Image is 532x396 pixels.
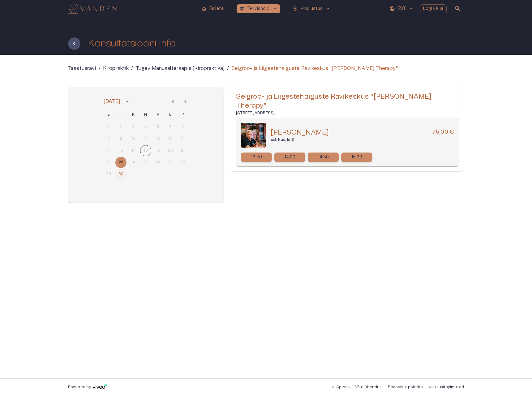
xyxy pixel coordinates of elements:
p: 14:00 [285,154,296,161]
a: e-Apteek [332,385,350,389]
p: / [99,65,101,72]
p: / [227,65,229,72]
div: 14:00 [274,153,305,162]
a: Select new timeslot for rescheduling [308,153,339,162]
a: Select new timeslot for rescheduling [241,153,272,162]
span: teisipäev [115,109,127,121]
a: Kiropraktik [103,65,129,72]
a: Privaatsuspoliitika [388,385,423,389]
span: neljapäev [140,109,151,121]
p: Tervishoid [247,6,270,12]
button: health_and_safetyKindlustuskeyboard_arrow_down [290,4,333,13]
a: Navigate to homepage [68,4,196,13]
button: 30 [115,169,127,180]
a: Tugev Manuaalteraapia (Kiropraktika) [136,65,225,72]
p: 14:30 [318,154,329,161]
button: Next month [179,95,191,108]
img: Vanden logo [68,4,117,14]
button: calendar view is open, switch to year view [122,96,133,107]
div: 14:30 [308,153,339,162]
div: 15:30 [341,153,372,162]
a: Select new timeslot for rescheduling [341,153,372,162]
h6: 75,00 € [432,128,454,137]
p: 15:30 [351,154,363,161]
p: Logi välja [423,6,444,12]
p: Selgroo- ja Liigestehaiguste Ravikeskus "[PERSON_NAME] Therapy" [231,65,398,72]
button: Tagasi [68,37,80,50]
button: 23 [115,157,127,168]
button: Logi välja [420,4,447,13]
p: Est, Rus, Eng [271,137,454,142]
span: keyboard_arrow_down [272,6,278,11]
span: pühapäev [177,109,188,121]
span: laupäev [165,109,176,121]
p: Võta ühendust [355,385,383,390]
h5: Selgroo- ja Liigestehaiguste Ravikeskus "[PERSON_NAME] Therapy" [236,92,459,110]
span: reede [152,109,164,121]
p: / [131,65,133,72]
p: EST [397,6,406,12]
button: EST [388,4,415,13]
p: Kindlustus [301,6,323,12]
p: Powered by [68,385,91,390]
span: search [454,5,461,12]
button: homeEsileht [199,4,227,13]
a: Kasutustingimused [428,385,464,389]
div: 13:30 [241,153,272,162]
p: Esileht [209,6,224,12]
span: esmaspäev [103,109,114,121]
h1: Konsultatsiooni info [88,38,176,49]
img: 80.png [241,123,266,148]
span: health_and_safety [293,6,298,11]
span: home [201,6,207,11]
div: [DATE] [104,98,120,105]
span: keyboard_arrow_down [325,6,331,11]
p: 13:30 [251,154,262,161]
h5: [PERSON_NAME] [271,128,329,137]
span: kolmapäev [128,109,139,121]
a: Taastusravi [68,65,96,72]
button: ecg_heartTervishoidkeyboard_arrow_down [237,4,280,13]
h6: [STREET_ADDRESS] [236,110,459,116]
a: Select new timeslot for rescheduling [274,153,305,162]
span: ecg_heart [239,6,245,11]
button: open search modal [452,2,464,15]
